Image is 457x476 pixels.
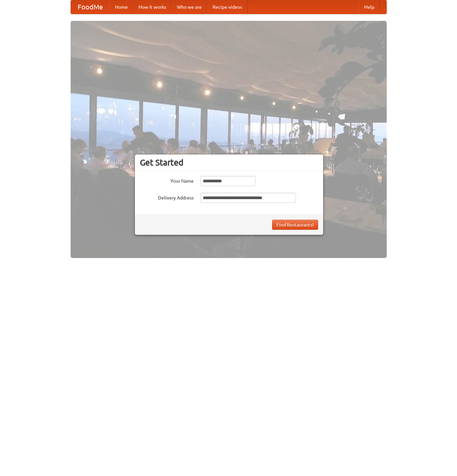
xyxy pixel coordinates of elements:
a: Help [359,0,380,14]
a: How it works [133,0,172,14]
a: Home [110,0,133,14]
h3: Get Started [140,157,318,168]
label: Your Name [140,176,194,184]
button: Find Restaurants! [272,220,318,230]
label: Delivery Address [140,193,194,201]
a: Recipe videos [207,0,247,14]
a: FoodMe [71,0,110,14]
a: Who we are [172,0,207,14]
